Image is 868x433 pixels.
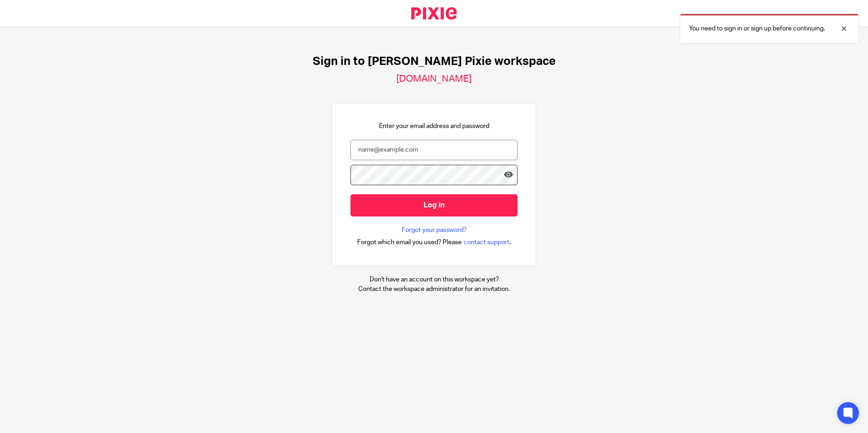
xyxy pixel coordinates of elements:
[464,238,509,247] span: contact support
[396,73,472,85] h2: [DOMAIN_NAME]
[357,238,462,247] span: Forgot which email you used? Please
[358,285,510,294] p: Contact the workspace administrator for an invitation.
[689,24,825,33] p: You need to sign in or sign up before continuing.
[357,237,511,247] div: .
[358,275,510,284] p: Don't have an account on this workspace yet?
[350,140,518,160] input: name@example.com
[350,194,518,216] input: Log in
[402,226,467,235] a: Forgot your password?
[379,122,489,131] p: Enter your email address and password
[313,54,556,69] h1: Sign in to [PERSON_NAME] Pixie workspace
